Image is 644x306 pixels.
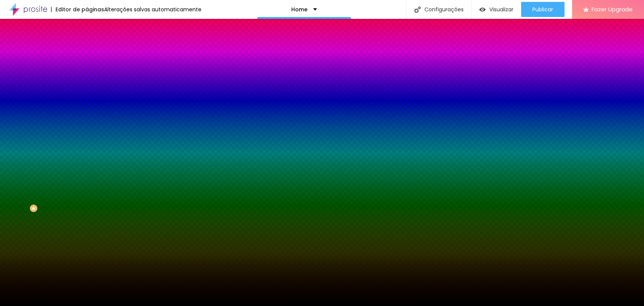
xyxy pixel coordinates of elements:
div: Editor de páginas [51,7,104,12]
span: Visualizar [489,6,513,12]
button: Visualizar [472,2,521,17]
img: Icone [414,6,421,13]
button: Publicar [521,2,564,17]
span: Fazer Upgrade [592,6,633,12]
img: view-1.svg [479,6,486,13]
p: Home [291,7,307,12]
span: Publicar [532,6,553,12]
div: Alterações salvas automaticamente [104,7,201,12]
